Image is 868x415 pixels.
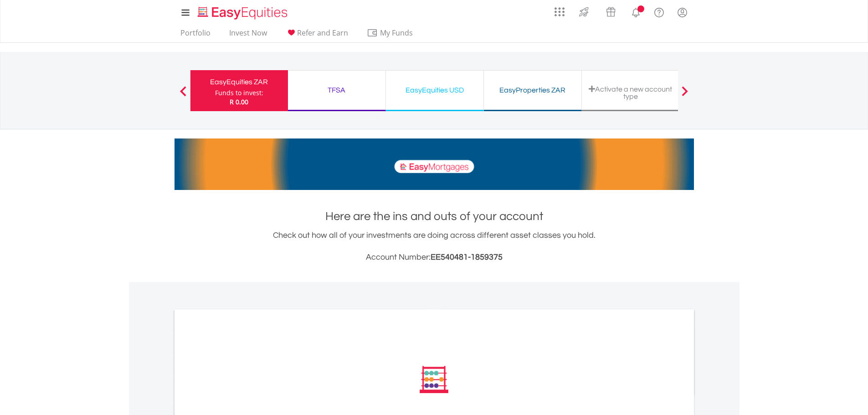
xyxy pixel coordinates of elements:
div: EasyEquities ZAR [196,76,282,88]
a: My Profile [671,2,694,22]
img: EasyEquities_Logo.png [196,5,291,20]
div: EasyEquities USD [391,84,478,97]
a: FAQ's and Support [647,2,671,20]
a: AppsGrid [549,2,570,17]
span: R 0.00 [230,97,248,106]
img: EasyMortage Promotion Banner [175,138,694,190]
div: Check out how all of your investments are doing across different asset classes you hold. [175,229,694,264]
span: EE540481-1859375 [431,253,503,261]
img: vouchers-v2.svg [603,5,618,19]
a: Notifications [624,2,647,20]
a: Portfolio [177,28,214,42]
a: Vouchers [597,2,624,19]
div: Funds to invest: [215,88,263,97]
a: Refer and Earn [282,28,352,42]
div: TFSA [293,84,380,97]
span: Refer and Earn [297,28,348,38]
div: Activate a new account type [587,85,674,100]
span: My Funds [367,27,426,39]
h1: Here are the ins and outs of your account [175,208,694,225]
h3: Account Number: [175,251,694,264]
img: grid-menu-icon.svg [555,7,565,17]
a: Home page [194,2,291,20]
div: EasyProperties ZAR [489,84,576,97]
a: Invest Now [226,28,271,42]
img: thrive-v2.svg [576,5,591,19]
